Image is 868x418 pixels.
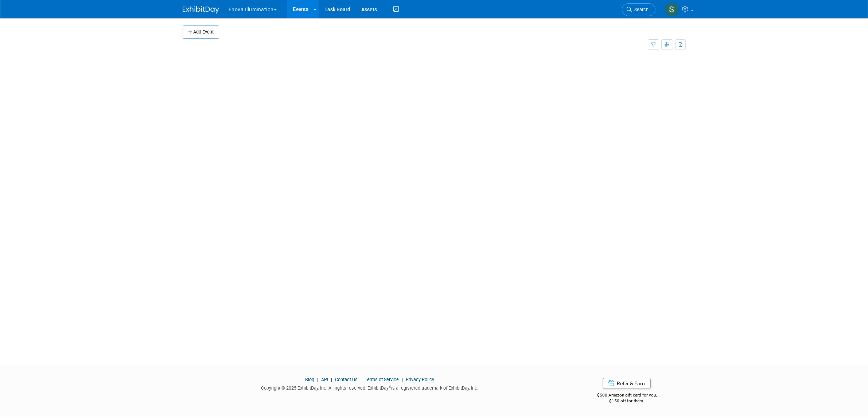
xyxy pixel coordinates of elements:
[183,6,219,13] img: ExhibitDay
[335,377,358,382] a: Contact Us
[359,377,363,382] span: |
[389,385,391,389] sup: ®
[329,377,334,382] span: |
[365,377,399,382] a: Terms of Service
[400,377,405,382] span: |
[183,383,557,391] div: Copyright © 2025 ExhibitDay, Inc. All rights reserved. ExhibitDay is a registered trademark of Ex...
[406,377,434,382] a: Privacy Policy
[622,3,655,16] a: Search
[632,7,649,12] span: Search
[665,3,679,16] img: Scott Green
[568,387,686,404] div: $500 Amazon gift card for you,
[315,377,320,382] span: |
[603,378,651,389] a: Refer & Earn
[183,25,219,39] button: Add Event
[568,398,686,404] div: $150 off for them.
[305,377,314,382] a: Blog
[321,377,328,382] a: API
